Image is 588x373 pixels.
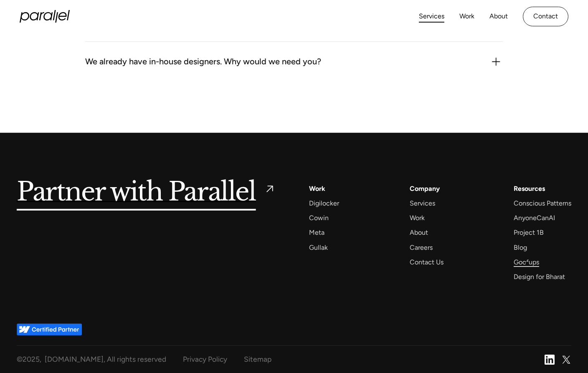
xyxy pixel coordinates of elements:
[410,242,433,253] a: Careers
[309,227,324,238] a: Meta
[410,256,444,268] a: Contact Us
[17,183,276,202] a: Partner with Parallel
[514,183,545,194] div: Resources
[309,183,325,194] a: Work
[523,7,568,26] a: Contact
[514,198,571,209] a: Conscious Patterns
[309,242,328,253] a: Gullak
[514,212,555,223] a: AnyoneCanAI
[410,198,435,209] a: Services
[23,355,40,363] span: 2025
[419,10,444,23] a: Services
[410,212,425,223] a: Work
[514,227,544,238] a: Project 1B
[244,353,271,365] a: Sitemap
[410,183,440,194] a: Company
[459,10,474,23] a: Work
[20,10,70,23] a: home
[309,198,339,209] a: Digilocker
[309,212,329,223] a: Cowin
[183,353,227,365] a: Privacy Policy
[17,183,256,202] h5: Partner with Parallel
[85,55,321,69] div: We already have in-house designers. Why would we need you?
[17,353,166,365] div: © , [DOMAIN_NAME], All rights reserved
[514,242,527,253] a: Blog
[489,10,508,23] a: About
[514,271,565,282] a: Design for Bharat
[514,256,539,268] a: Goofups
[410,227,428,238] a: About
